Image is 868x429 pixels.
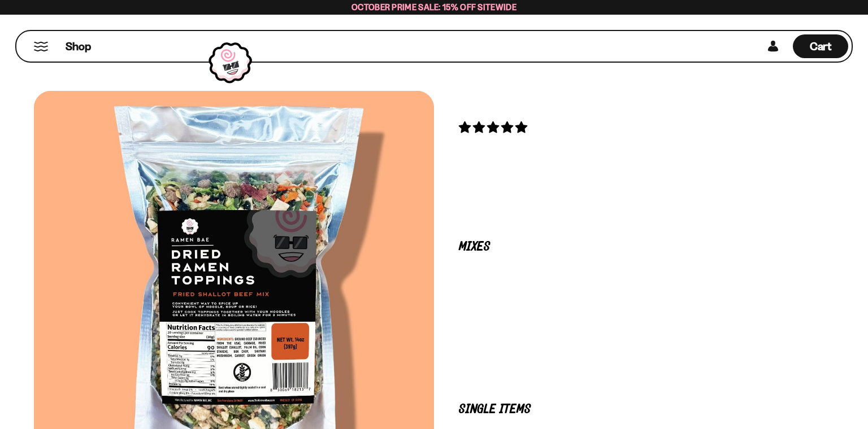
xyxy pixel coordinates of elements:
[793,31,848,62] div: Cart
[66,34,91,58] a: Shop
[33,42,49,51] button: Mobile Menu Trigger
[351,2,517,12] span: October Prime Sale: 15% off Sitewide
[459,242,809,252] p: Mixes
[66,39,91,54] span: Shop
[459,120,530,134] span: 4.83 stars
[459,404,809,415] p: Single Items
[810,40,832,53] span: Cart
